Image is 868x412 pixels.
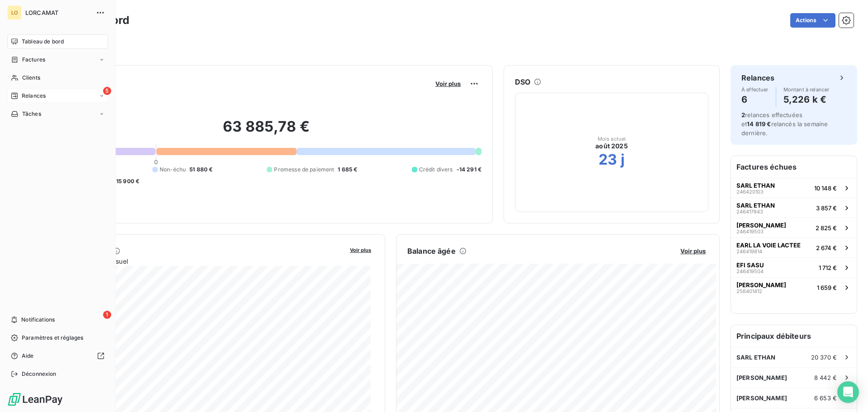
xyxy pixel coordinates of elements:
span: Voir plus [435,80,461,87]
a: 5Relances [7,89,108,103]
span: 256401412 [736,289,762,294]
button: Actions [790,13,835,28]
button: EARL LA VOIE LACTEE2464198142 674 € [731,237,857,257]
span: Non-échu [160,166,186,174]
span: Tableau de bord [22,38,64,46]
span: 0 [154,158,158,166]
span: 2 674 € [816,244,837,251]
span: relances effectuées et relancés la semaine dernière. [741,111,828,137]
span: [PERSON_NAME] [736,281,786,289]
h2: 63 885,78 € [51,118,481,145]
span: 2 [741,111,745,118]
span: 246419504 [736,269,764,274]
span: 6 653 € [814,394,837,402]
span: 8 442 € [814,374,837,381]
span: 1 [103,311,111,319]
h6: DSO [515,76,530,87]
img: Logo LeanPay [7,392,63,407]
h6: Balance âgée [407,246,456,256]
button: SARL ETHAN24642010310 148 € [731,178,857,198]
span: 14 819 € [747,120,771,128]
span: Tâches [22,110,41,118]
span: 246419814 [736,249,762,254]
button: [PERSON_NAME]2464195032 825 € [731,218,857,237]
span: Déconnexion [22,370,57,378]
h6: Factures échues [731,156,857,178]
div: LO [7,5,22,20]
span: SARL ETHAN [736,354,776,361]
button: EFI SASU2464195041 712 € [731,257,857,277]
span: Factures [22,56,45,64]
span: -14 291 € [457,166,481,174]
span: Voir plus [350,247,371,253]
span: [PERSON_NAME] [736,222,786,229]
span: 3 857 € [816,204,837,212]
span: Chiffre d'affaires mensuel [51,256,344,266]
span: 5 [103,87,111,95]
a: Factures [7,52,108,67]
span: 10 148 € [814,185,837,192]
span: Aide [22,352,34,360]
span: août 2025 [595,142,627,151]
span: Mois actuel [598,136,626,142]
h6: Relances [741,72,774,83]
a: Clients [7,71,108,85]
button: Voir plus [678,247,708,255]
span: [PERSON_NAME] [736,394,787,402]
span: Crédit divers [419,166,453,174]
span: Promesse de paiement [274,166,334,174]
button: Voir plus [433,80,463,88]
span: Montant à relancer [783,87,830,92]
span: 1 712 € [819,264,837,271]
span: 51 880 € [189,166,212,174]
span: 2 825 € [816,224,837,232]
span: -15 900 € [113,177,139,185]
span: 1 685 € [338,166,357,174]
span: EFI SASU [736,261,764,269]
a: Aide [7,349,108,363]
h4: 6 [741,92,769,107]
span: Voir plus [680,247,706,255]
span: 20 370 € [811,354,837,361]
span: 1 659 € [817,284,837,291]
span: EARL LA VOIE LACTEE [736,242,801,249]
h2: j [621,151,625,169]
span: LORCAMAT [25,9,90,16]
span: Paramètres et réglages [22,334,83,342]
span: 246419503 [736,229,764,234]
a: Tableau de bord [7,34,108,49]
div: Open Intercom Messenger [837,381,859,403]
a: Tâches [7,107,108,121]
h6: Principaux débiteurs [731,325,857,347]
h4: 5,226 k € [783,92,830,107]
span: [PERSON_NAME] [736,374,787,381]
span: Relances [22,92,46,100]
h2: 23 [599,151,617,169]
span: Notifications [21,316,55,324]
span: 246417843 [736,209,763,214]
button: [PERSON_NAME]2564014121 659 € [731,277,857,297]
span: SARL ETHAN [736,182,775,189]
span: À effectuer [741,87,769,92]
button: SARL ETHAN2464178433 857 € [731,198,857,218]
span: SARL ETHAN [736,202,775,209]
span: 246420103 [736,189,764,194]
span: Clients [22,74,40,82]
a: Paramètres et réglages [7,331,108,345]
button: Voir plus [347,246,374,254]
